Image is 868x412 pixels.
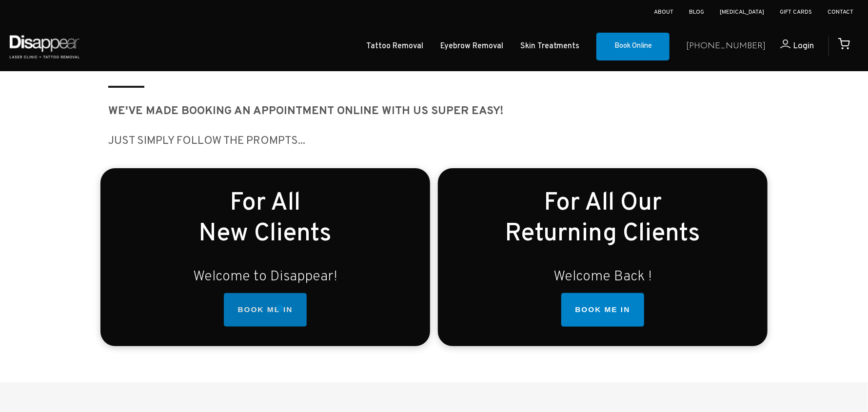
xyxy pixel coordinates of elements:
[520,39,579,54] a: Skin Treatments
[224,293,306,327] a: BOOK ME IN
[108,134,298,148] big: JUST SIMPLY follow the prompts
[793,40,814,52] span: Login
[108,104,504,118] strong: We've made booking AN appointment ONLINE WITH US SUPER EASY!
[828,8,853,16] a: Contact
[780,8,812,16] a: Gift Cards
[199,188,332,250] small: For All New Clients
[298,134,305,148] big: ...
[553,268,652,286] small: Welcome Back !
[7,29,81,64] img: Disappear - Laser Clinic and Tattoo Removal Services in Sydney, Australia
[561,293,644,327] a: BOOK ME IN
[505,188,701,250] small: For All Our Returning Clients
[654,8,673,16] a: About
[366,39,423,54] a: Tattoo Removal
[440,39,503,54] a: Eyebrow Removal
[766,39,814,54] a: Login
[193,268,337,286] small: Welcome to Disappear!
[596,33,670,61] a: Book Online
[686,39,766,54] a: [PHONE_NUMBER]
[689,8,704,16] a: Blog
[720,8,764,16] a: [MEDICAL_DATA]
